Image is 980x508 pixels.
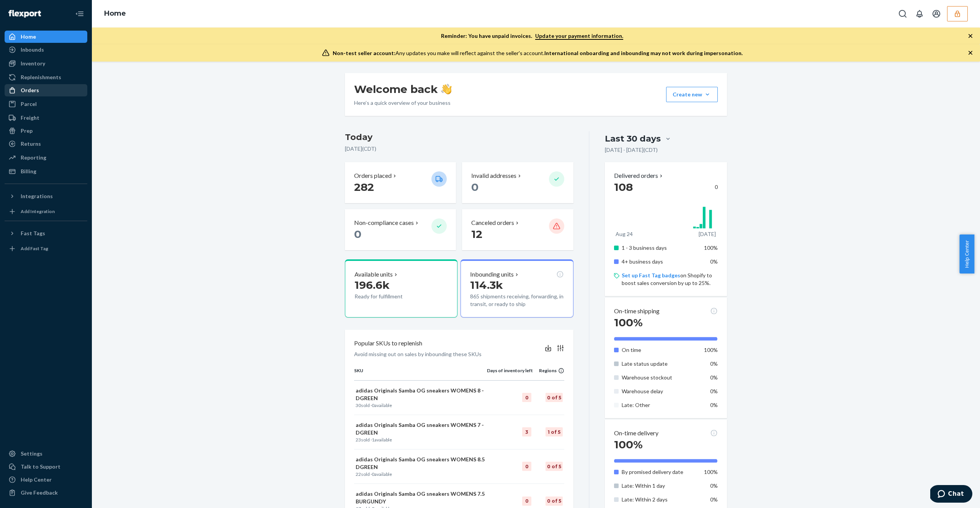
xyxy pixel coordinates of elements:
[5,44,87,56] a: Inbounds
[5,98,87,110] a: Parcel
[622,258,697,265] p: 4+ business days
[21,140,41,148] div: Returns
[622,346,697,354] p: On time
[546,497,563,506] div: 0 of 5
[8,10,41,18] img: Flexport logo
[5,57,87,70] a: Inventory
[21,245,48,252] div: Add Fast Tag
[5,487,87,499] button: Give Feedback
[345,145,573,153] p: [DATE] ( CDT )
[546,393,563,402] div: 0 of 5
[354,293,425,300] p: Ready for fulfillment
[21,86,39,94] div: Orders
[72,6,87,21] button: Close Navigation
[5,461,87,473] button: Talk to Support
[471,181,479,194] span: 0
[622,482,697,490] p: Late: Within 1 day
[470,278,503,291] span: 114.3k
[614,171,664,180] button: Delivered orders
[959,234,974,274] span: Help Center
[546,427,563,436] div: 1 of 5
[614,180,718,194] div: 0
[21,100,37,108] div: Parcel
[710,258,718,265] span: 0%
[699,230,716,238] p: [DATE]
[895,6,910,21] button: Open Search Box
[356,490,485,505] p: adidas Originals Samba OG sneakers WOMENS 7.5 BURGUNDY
[622,388,697,395] p: Warehouse delay
[21,127,33,135] div: Prep
[5,84,87,96] a: Orders
[470,270,514,279] p: Inbounding units
[354,181,374,194] span: 282
[356,437,361,443] span: 23
[614,307,660,316] p: On-time shipping
[345,162,456,203] button: Orders placed 282
[345,209,456,250] button: Non-compliance cases 0
[21,154,46,161] div: Reporting
[5,205,87,218] a: Add Integration
[710,360,718,367] span: 0%
[462,162,573,203] button: Invalid addresses 0
[372,437,374,443] span: 1
[622,374,697,381] p: Warehouse stockout
[5,190,87,202] button: Integrations
[372,471,374,477] span: 0
[354,82,452,96] h1: Welcome back
[5,227,87,239] button: Fast Tags
[354,218,414,227] p: Non-compliance cases
[354,270,393,279] p: Available units
[522,393,531,402] div: 0
[710,496,718,503] span: 0%
[614,438,643,451] span: 100%
[605,133,661,145] div: Last 30 days
[356,421,485,436] p: adidas Originals Samba OG sneakers WOMENS 7 - DGREEN
[471,218,514,227] p: Canceled orders
[98,3,132,25] ol: breadcrumbs
[354,99,452,107] p: Here’s a quick overview of your business
[5,448,87,460] a: Settings
[546,462,563,471] div: 0 of 5
[356,402,361,408] span: 30
[5,71,87,83] a: Replenishments
[356,471,361,477] span: 22
[710,374,718,381] span: 0%
[5,243,87,255] a: Add Fast Tag
[614,181,633,194] span: 108
[929,6,944,21] button: Open account menu
[471,171,516,180] p: Invalid addresses
[356,471,485,477] p: sold · available
[5,138,87,150] a: Returns
[487,367,533,380] th: Days of inventory left
[356,387,485,402] p: adidas Originals Samba OG sneakers WOMENS 8 - DGREEN
[5,125,87,137] a: Prep
[356,436,485,443] p: sold · available
[21,463,60,471] div: Talk to Support
[21,60,45,67] div: Inventory
[616,230,633,238] p: Aug 24
[912,6,927,21] button: Open notifications
[354,228,361,241] span: 0
[21,230,45,237] div: Fast Tags
[356,456,485,471] p: adidas Originals Samba OG sneakers WOMENS 8.5 DGREEN
[710,388,718,394] span: 0%
[5,165,87,177] a: Billing
[470,293,563,308] p: 865 shipments receiving, forwarding, in transit, or ready to ship
[21,33,36,41] div: Home
[522,497,531,506] div: 0
[104,9,126,18] a: Home
[614,429,658,438] p: On-time delivery
[522,427,531,436] div: 3
[5,474,87,486] a: Help Center
[21,73,61,81] div: Replenishments
[21,476,52,484] div: Help Center
[622,272,680,278] a: Set up Fast Tag badges
[462,209,573,250] button: Canceled orders 12
[21,450,42,458] div: Settings
[704,244,718,251] span: 100%
[622,468,697,476] p: By promised delivery date
[354,339,422,348] p: Popular SKUs to replenish
[544,50,743,56] span: International onboarding and inbounding may not work during impersonation.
